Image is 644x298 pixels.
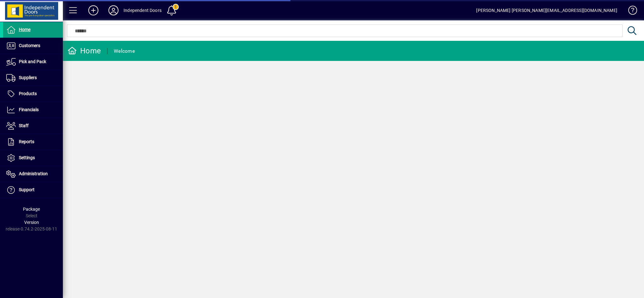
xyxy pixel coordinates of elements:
[624,1,636,22] a: Knowledge Base
[19,187,35,192] span: Support
[3,54,63,70] a: Pick and Pack
[3,182,63,198] a: Support
[3,38,63,54] a: Customers
[3,70,63,86] a: Suppliers
[19,27,30,32] span: Home
[19,75,37,80] span: Suppliers
[24,220,39,225] span: Version
[3,118,63,134] a: Staff
[19,59,46,64] span: Pick and Pack
[19,107,39,112] span: Financials
[19,155,35,160] span: Settings
[19,43,40,48] span: Customers
[3,86,63,102] a: Products
[19,171,48,176] span: Administration
[3,102,63,118] a: Financials
[19,91,37,96] span: Products
[83,5,103,16] button: Add
[3,134,63,150] a: Reports
[3,166,63,182] a: Administration
[19,139,34,144] span: Reports
[3,150,63,166] a: Settings
[124,5,162,15] div: Independent Doors
[476,5,617,15] div: [PERSON_NAME] [PERSON_NAME][EMAIL_ADDRESS][DOMAIN_NAME]
[103,5,124,16] button: Profile
[114,46,135,56] div: Welcome
[23,207,40,212] span: Package
[19,123,29,128] span: Staff
[68,46,101,56] div: Home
